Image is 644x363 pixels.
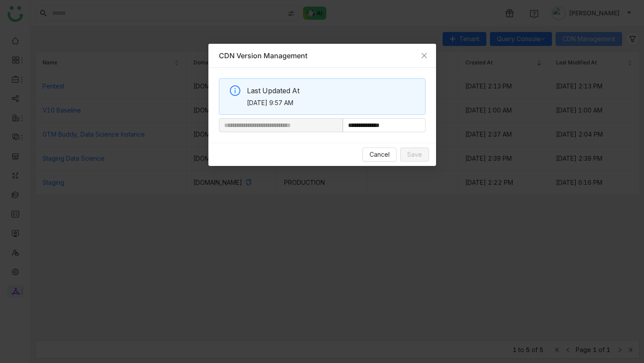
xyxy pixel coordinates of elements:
[247,85,419,96] span: Last Updated At
[362,148,397,162] button: Cancel
[247,98,419,108] span: [DATE] 9:57 AM
[370,150,390,159] span: Cancel
[412,44,436,67] button: Close
[219,51,426,60] div: CDN Version Management
[400,148,429,162] button: Save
